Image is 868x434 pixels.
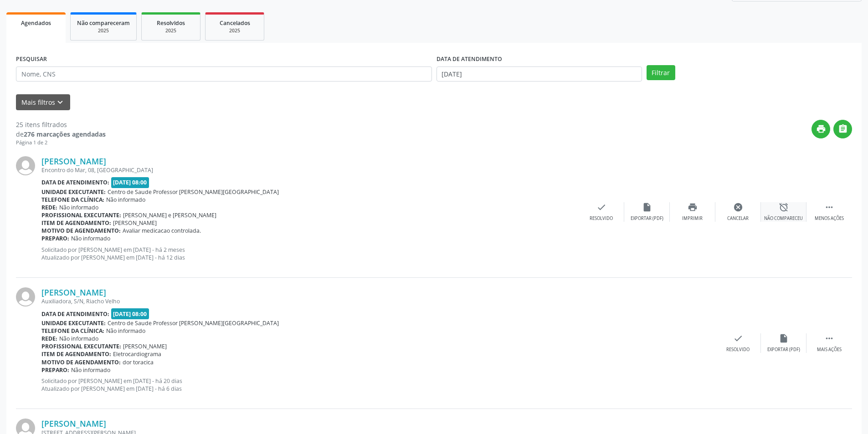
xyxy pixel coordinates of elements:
[41,350,111,358] b: Item de agendamento:
[682,215,703,222] div: Imprimir
[590,215,613,222] div: Resolvido
[779,202,789,212] i: alarm_off
[41,166,579,174] div: Encontro do Mar, 08, [GEOGRAPHIC_DATA]
[108,319,279,327] span: Centro de Saude Professor [PERSON_NAME][GEOGRAPHIC_DATA]
[41,358,121,366] b: Motivo de agendamento:
[41,204,57,211] b: Rede:
[833,120,852,138] button: 
[41,377,715,393] p: Solicitado por [PERSON_NAME] em [DATE] - há 20 dias Atualizado por [PERSON_NAME] em [DATE] - há 6...
[113,219,157,227] span: [PERSON_NAME]
[41,156,106,166] a: [PERSON_NAME]
[59,335,98,342] span: Não informado
[16,120,106,129] div: 25 itens filtrados
[41,179,109,186] b: Data de atendimento:
[726,347,750,353] div: Resolvido
[123,358,154,366] span: dor toracica
[41,196,104,204] b: Telefone da clínica:
[16,156,35,175] img: img
[727,215,749,222] div: Cancelar
[816,124,826,134] i: print
[123,227,201,235] span: Avaliar medicacao controlada.
[108,188,279,196] span: Centro de Saude Professor [PERSON_NAME][GEOGRAPHIC_DATA]
[123,211,216,219] span: [PERSON_NAME] e [PERSON_NAME]
[41,310,109,318] b: Data de atendimento:
[106,327,145,335] span: Não informado
[764,215,803,222] div: Não compareceu
[812,120,830,138] button: print
[123,342,167,350] span: [PERSON_NAME]
[41,211,121,219] b: Profissional executante:
[824,202,834,212] i: 
[16,139,106,147] div: Página 1 de 2
[212,27,257,34] div: 2025
[838,124,848,134] i: 
[16,287,35,306] img: img
[111,177,149,188] span: [DATE] 08:00
[16,94,70,110] button: Mais filtroskeyboard_arrow_down
[41,219,111,227] b: Item de agendamento:
[824,333,834,343] i: 
[41,342,121,350] b: Profissional executante:
[41,235,69,242] b: Preparo:
[817,347,842,353] div: Mais ações
[77,27,130,34] div: 2025
[733,202,743,212] i: cancel
[16,66,432,82] input: Nome, CNS
[41,366,69,374] b: Preparo:
[631,215,663,222] div: Exportar (PDF)
[24,130,106,138] strong: 276 marcações agendadas
[41,419,106,429] a: [PERSON_NAME]
[111,308,149,319] span: [DATE] 08:00
[71,366,110,374] span: Não informado
[148,27,194,34] div: 2025
[41,287,106,297] a: [PERSON_NAME]
[71,235,110,242] span: Não informado
[647,65,675,81] button: Filtrar
[41,319,106,327] b: Unidade executante:
[59,204,98,211] span: Não informado
[596,202,606,212] i: check
[688,202,698,212] i: print
[55,97,65,107] i: keyboard_arrow_down
[733,333,743,343] i: check
[41,227,121,235] b: Motivo de agendamento:
[41,335,57,342] b: Rede:
[16,129,106,139] div: de
[41,246,579,261] p: Solicitado por [PERSON_NAME] em [DATE] - há 2 meses Atualizado por [PERSON_NAME] em [DATE] - há 1...
[157,19,185,27] span: Resolvidos
[815,215,844,222] div: Menos ações
[113,350,161,358] span: Eletrocardiograma
[106,196,145,204] span: Não informado
[220,19,250,27] span: Cancelados
[437,66,642,82] input: Selecione um intervalo
[779,333,789,343] i: insert_drive_file
[41,188,106,196] b: Unidade executante:
[41,297,715,305] div: Auxiliadora, S/N, Riacho Velho
[41,327,104,335] b: Telefone da clínica:
[642,202,652,212] i: insert_drive_file
[767,347,800,353] div: Exportar (PDF)
[21,19,51,27] span: Agendados
[16,52,47,66] label: PESQUISAR
[437,52,502,66] label: DATA DE ATENDIMENTO
[77,19,130,27] span: Não compareceram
